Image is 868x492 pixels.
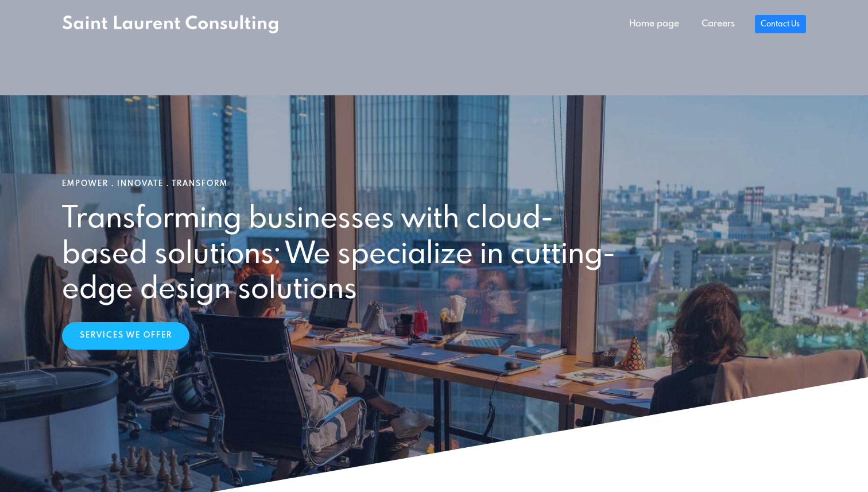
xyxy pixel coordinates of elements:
[755,15,806,33] a: Contact Us
[690,13,745,36] a: Careers
[618,13,690,36] a: Home page
[62,179,806,188] h1: Empower . Innovate . Transform
[62,202,620,308] h2: Transforming businesses with cloud-based solutions: We specialize in cutting-edge design solutions
[62,322,189,350] a: Services We Offer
